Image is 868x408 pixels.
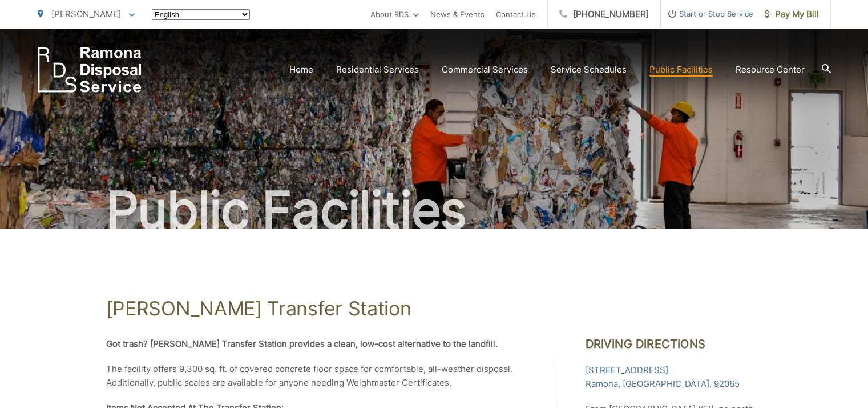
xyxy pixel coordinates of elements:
a: News & Events [430,7,485,21]
a: [STREET_ADDRESS]Ramona, [GEOGRAPHIC_DATA]. 92065 [586,363,740,391]
a: EDCD logo. Return to the homepage. [38,47,142,93]
a: Service Schedules [551,63,627,77]
a: Residential Services [336,63,419,77]
h2: Driving Directions [586,337,762,351]
select: Select a language [152,9,250,20]
a: Contact Us [496,7,536,21]
a: Commercial Services [442,63,528,77]
a: Resource Center [736,63,805,77]
a: Home [289,63,313,77]
a: About RDS [370,7,419,21]
span: [PERSON_NAME] [51,9,121,19]
strong: Got trash? [PERSON_NAME] Transfer Station provides a clean, low-cost alternative to the landfill. [106,338,498,349]
p: The facility offers 9,300 sq. ft. of covered concrete floor space for comfortable, all-weather di... [106,362,528,390]
h1: [PERSON_NAME] Transfer Station [106,297,762,320]
span: Pay My Bill [765,7,819,21]
a: Public Facilities [649,63,713,77]
h2: Public Facilities [38,182,831,239]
